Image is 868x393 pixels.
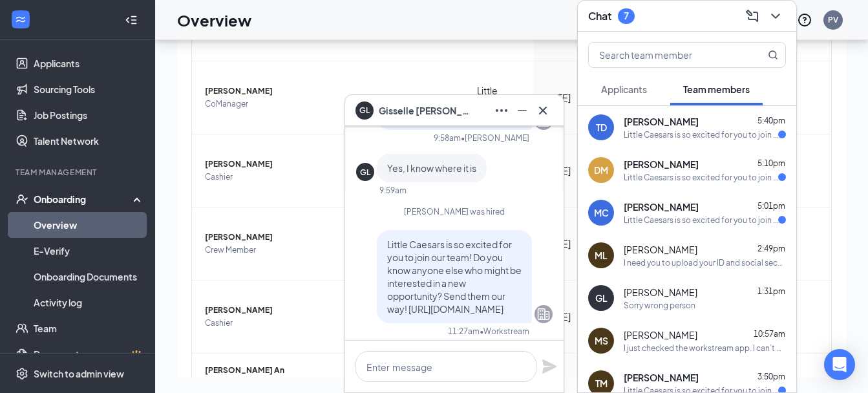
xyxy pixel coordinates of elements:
a: Applicants [34,50,144,76]
div: Switch to admin view [34,367,124,380]
input: Search team member [589,43,742,67]
span: Yes, I know where it is [387,162,476,174]
span: [PERSON_NAME] [205,85,341,98]
span: Gisselle [PERSON_NAME] [379,103,469,118]
td: Little Caesars [467,61,533,134]
button: Minimize [512,100,533,121]
div: 9:59am [379,185,407,196]
div: DM [594,164,608,176]
span: CoManager [205,98,341,111]
h3: Chat [588,9,611,23]
div: Little Caesars is so excited for you to join our team! Do you know anyone else who might be inter... [624,172,778,183]
span: [PERSON_NAME] [624,243,697,256]
div: [DATE] [544,310,586,324]
div: PV [828,14,838,25]
span: [PERSON_NAME] [205,304,341,317]
a: Overview [34,212,144,238]
div: I need you to upload your ID and social security card on one picture please [624,257,786,268]
span: • [PERSON_NAME] [461,133,529,143]
span: Team members [683,83,750,95]
span: [PERSON_NAME] [624,371,699,384]
td: [GEOGRAPHIC_DATA] [352,61,467,134]
a: E-Verify [34,238,144,264]
div: Onboarding [34,193,133,206]
h1: Overview [177,9,251,31]
svg: ComposeMessage [745,8,760,24]
span: [PERSON_NAME] [624,200,699,213]
span: 5:40pm [757,116,785,125]
svg: QuestionInfo [797,12,812,28]
span: [PERSON_NAME] [205,231,341,244]
div: Little Caesars is so excited for you to join our team! Do you know anyone else who might be inter... [624,215,778,226]
span: Cashier [205,317,341,330]
div: [DATE] [544,237,586,251]
div: MC [594,206,609,219]
span: 5:10pm [757,158,785,168]
a: Sourcing Tools [34,76,144,102]
span: [PERSON_NAME] [624,286,697,299]
span: [PERSON_NAME] [624,158,699,171]
a: Activity log [34,290,144,315]
button: ChevronDown [765,6,786,27]
svg: UserCheck [16,193,28,206]
div: 7 [624,10,629,21]
svg: Company [536,306,551,322]
svg: Ellipses [494,103,509,118]
svg: WorkstreamLogo [14,13,27,26]
div: TM [595,377,608,390]
svg: MagnifyingGlass [768,50,778,60]
span: 5:01pm [757,201,785,211]
span: • Workstream [480,326,529,337]
a: Job Postings [34,102,144,128]
span: 10:57am [754,329,785,339]
svg: Cross [535,103,551,118]
svg: Settings [16,367,28,380]
a: DocumentsCrown [34,341,144,367]
div: GL [595,292,608,304]
div: GL [360,167,370,178]
div: ML [595,249,608,262]
span: [PERSON_NAME] [205,158,341,171]
span: 3:50pm [757,372,785,381]
div: [PERSON_NAME] was hired [356,206,553,217]
div: 11:27am [448,326,480,337]
span: [PERSON_NAME] An [PERSON_NAME] [205,364,341,390]
span: 2:49pm [757,244,785,253]
div: Sorry wrong person [624,300,695,311]
div: [DATE] [544,164,586,178]
svg: Plane [542,359,557,374]
a: Team [34,315,144,341]
div: Team Management [16,167,142,178]
a: Onboarding Documents [34,264,144,290]
span: Crew Member [205,244,341,257]
span: Cashier [205,171,341,184]
div: [DATE] [544,90,586,105]
svg: ChevronDown [768,8,783,24]
svg: Collapse [125,14,138,27]
button: Cross [533,100,553,121]
div: MS [595,334,608,347]
div: Little Caesars is so excited for you to join our team! Do you know anyone else who might be inter... [624,129,778,140]
div: Open Intercom Messenger [824,349,855,380]
span: [PERSON_NAME] [624,115,699,128]
span: 1:31pm [757,286,785,296]
svg: Minimize [514,103,530,118]
span: Applicants [601,83,647,95]
div: I just checked the workstream app. I can’t open the attachment from my phone. I’ll try from the c... [624,343,786,354]
button: Ellipses [491,100,512,121]
button: ComposeMessage [742,6,763,27]
span: [PERSON_NAME] [624,328,697,341]
a: Talent Network [34,128,144,154]
span: Little Caesars is so excited for you to join our team! Do you know anyone else who might be inter... [387,239,522,315]
div: TD [596,121,607,134]
div: 9:58am [434,133,461,143]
